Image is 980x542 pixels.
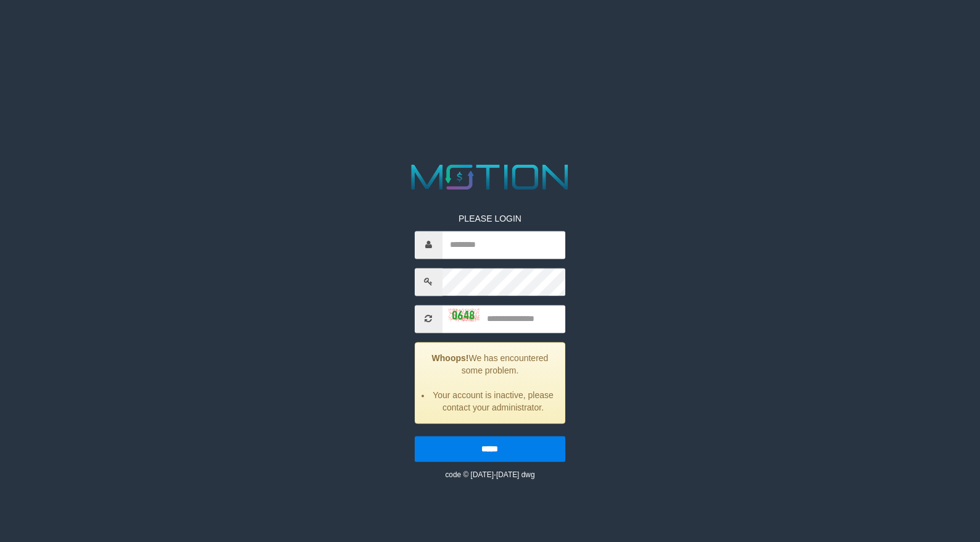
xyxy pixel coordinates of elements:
[415,212,566,225] p: PLEASE LOGIN
[449,309,480,321] img: captcha
[415,342,566,423] div: We has encountered some problem.
[432,353,469,363] strong: Whoops!
[404,160,576,194] img: MOTION_logo.png
[445,470,534,479] small: code © [DATE]-[DATE] dwg
[431,389,556,414] li: Your account is inactive, please contact your administrator.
